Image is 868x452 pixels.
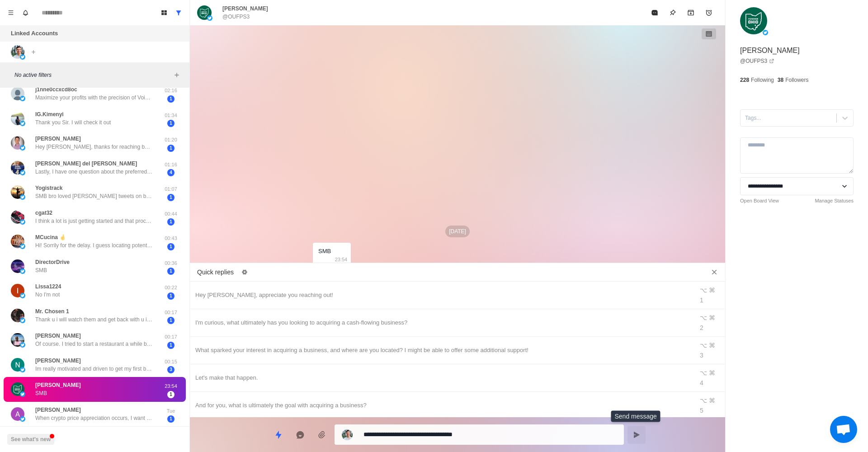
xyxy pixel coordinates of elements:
button: Add filters [171,70,182,80]
p: @OUFPS3 [222,13,250,21]
button: Menu [4,5,18,20]
p: [PERSON_NAME] [222,5,268,13]
span: 1 [167,415,175,423]
p: Mr. Chosen 1 [35,307,69,315]
img: picture [11,358,24,372]
p: No I'm not [35,291,60,299]
p: IG.Kimenyi [35,110,64,118]
p: [PERSON_NAME] [35,357,81,365]
img: picture [20,367,25,372]
img: picture [11,210,24,224]
p: [PERSON_NAME] [35,332,81,340]
img: picture [20,268,25,274]
a: Manage Statuses [815,197,854,205]
p: Im really motivated and driven to get my first business before my 30th birthday [35,365,153,373]
p: Followers [785,76,808,84]
img: picture [20,219,25,225]
p: 23:54 [335,254,348,264]
span: 3 [167,366,175,373]
img: picture [197,5,212,20]
p: 00:15 [160,358,182,366]
button: Edit quick replies [237,265,252,279]
p: MCucina 🤞 [35,233,66,241]
p: Yogistrack [35,184,62,192]
img: picture [11,185,24,199]
div: SMB [318,246,331,256]
img: picture [11,45,24,59]
p: Following [751,76,774,84]
p: Linked Accounts [11,29,58,38]
p: SMB bro loved [PERSON_NAME] tweets on business acquisition. Pls share more details [35,192,153,200]
img: picture [11,136,24,150]
p: [PERSON_NAME] [35,135,81,143]
img: picture [20,293,25,298]
p: Thank u i will watch them and get back with u if i have any specific questions [35,315,153,324]
button: Mark as read [646,4,664,22]
span: 4 [167,169,175,176]
button: Pin [664,4,682,22]
p: 01:20 [160,136,182,144]
img: picture [20,54,25,60]
p: 01:16 [160,161,182,169]
button: Show all conversations [171,5,186,20]
p: No active filters [14,71,171,79]
span: 1 [167,95,175,103]
img: picture [20,96,25,101]
div: ⌥ ⌘ 5 [700,395,720,415]
span: 1 [167,391,175,398]
button: Add media [313,426,331,444]
p: 01:34 [160,112,182,119]
img: picture [342,429,353,440]
div: And for you, what is ultimately the goal with acquiring a business? [195,400,688,410]
div: I'm curious, what ultimately has you looking to acquiring a cash-flowing business? [195,318,688,328]
p: 00:17 [160,309,182,316]
p: [PERSON_NAME] [35,406,81,414]
img: picture [20,342,25,348]
div: ⌥ ⌘ 3 [700,340,720,360]
p: cgat32 [35,209,52,217]
p: 00:17 [160,333,182,341]
button: Send message [627,426,646,444]
img: picture [20,318,25,323]
img: picture [11,333,24,347]
p: j1nne0ccxcd8oc [35,85,77,94]
img: picture [20,416,25,422]
img: picture [20,391,25,397]
img: picture [11,161,24,174]
span: 1 [167,317,175,324]
p: 23:54 [160,382,182,390]
button: See what's new [7,434,54,445]
img: picture [20,244,25,249]
span: 1 [167,292,175,300]
span: 1 [167,218,175,226]
p: I think a lot is just getting started and that process [35,217,153,225]
img: picture [11,112,24,125]
img: picture [20,170,25,175]
img: picture [20,194,25,200]
p: Lastly, I have one question about the preferred equity piece. In your example ($1M deal, $100K in... [35,168,153,176]
p: [PERSON_NAME] [740,45,800,56]
button: Add account [28,47,39,57]
p: Thank you Sir. I will check it out [35,118,111,127]
a: Open chat [830,416,857,443]
button: Board View [157,5,171,20]
p: 02:16 [160,87,182,94]
p: [PERSON_NAME] del [PERSON_NAME] [35,160,137,168]
img: picture [11,259,24,273]
a: @OUFPS3 [740,57,774,65]
div: ⌥ ⌘ 2 [700,313,720,333]
p: Hey [PERSON_NAME], thanks for reaching back out. I’m in [GEOGRAPHIC_DATA] [US_STATE]. I’m a nativ... [35,143,153,151]
img: picture [11,87,24,100]
span: 1 [167,145,175,152]
img: picture [20,121,25,126]
p: [DATE] [445,226,470,237]
p: 00:22 [160,284,182,292]
a: Open Board View [740,197,779,205]
img: picture [740,7,767,34]
button: Quick replies [269,426,288,444]
p: 00:44 [160,210,182,218]
img: picture [20,145,25,151]
span: 1 [167,120,175,127]
img: picture [207,15,212,21]
p: Hi! Sorrily for the delay. I guess locating potential business and effectively run the business p... [35,241,153,250]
